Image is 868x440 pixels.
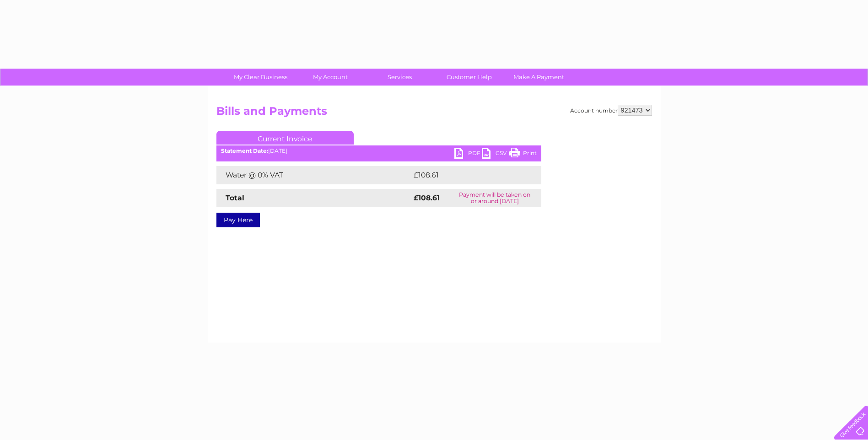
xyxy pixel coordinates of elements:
[431,69,507,86] a: Customer Help
[221,147,268,154] b: Statement Date:
[216,131,354,145] a: Current Invoice
[223,69,298,86] a: My Clear Business
[570,105,652,116] div: Account number
[216,213,260,227] a: Pay Here
[292,69,368,86] a: My Account
[509,148,537,161] a: Print
[216,148,541,154] div: [DATE]
[414,193,440,202] strong: £108.61
[501,69,577,86] a: Make A Payment
[216,166,411,184] td: Water @ 0% VAT
[362,69,437,86] a: Services
[216,105,652,122] h2: Bills and Payments
[454,148,482,161] a: PDF
[226,193,244,202] strong: Total
[482,148,509,161] a: CSV
[411,166,524,184] td: £108.61
[448,189,541,207] td: Payment will be taken on or around [DATE]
